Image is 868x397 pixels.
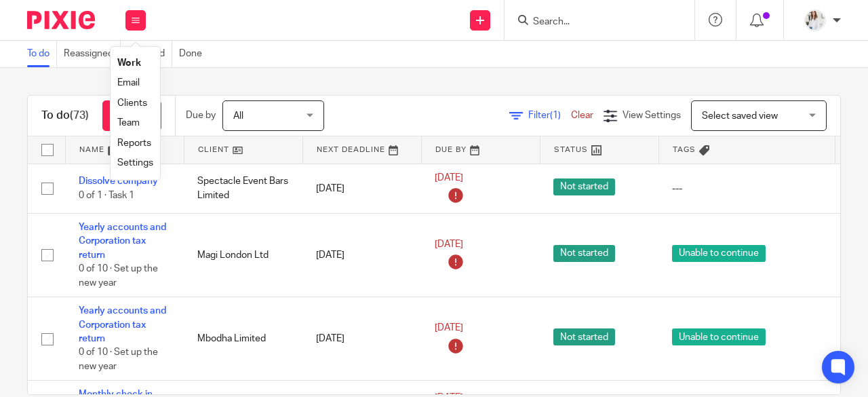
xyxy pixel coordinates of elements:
[64,41,121,67] a: Reassigned
[435,323,463,333] span: [DATE]
[79,306,166,343] a: Yearly accounts and Corporation tax return
[27,41,57,67] a: To do
[184,164,302,214] td: Spectacle Event Bars Limited
[804,10,826,31] img: Daisy.JPG
[553,245,615,262] span: Not started
[233,111,243,121] span: All
[672,328,766,345] span: Unable to continue
[27,11,95,29] img: Pixie
[127,41,172,67] a: Snoozed
[528,111,571,120] span: Filter
[553,178,615,195] span: Not started
[70,110,89,121] span: (73)
[117,78,140,88] a: Email
[672,182,821,195] div: ---
[553,328,615,345] span: Not started
[117,158,153,168] a: Settings
[302,297,421,381] td: [DATE]
[302,164,421,214] td: [DATE]
[571,111,593,120] a: Clear
[435,240,463,249] span: [DATE]
[702,111,778,121] span: Select saved view
[117,98,147,108] a: Clients
[184,297,302,381] td: Mbodha Limited
[435,173,463,183] span: [DATE]
[179,41,209,67] a: Done
[79,264,158,288] span: 0 of 10 · Set up the new year
[184,214,302,297] td: Magi London Ltd
[117,118,140,128] a: Team
[117,58,141,68] a: Work
[302,214,421,297] td: [DATE]
[532,16,654,29] input: Search
[117,138,151,148] a: Reports
[102,100,161,131] a: + Add task
[79,176,158,186] a: Dissolve company
[623,111,681,120] span: View Settings
[41,109,89,123] h1: To do
[186,109,216,122] p: Due by
[79,347,158,371] span: 0 of 10 · Set up the new year
[550,111,561,120] span: (1)
[672,245,766,262] span: Unable to continue
[79,191,134,200] span: 0 of 1 · Task 1
[79,223,166,260] a: Yearly accounts and Corporation tax return
[673,146,696,153] span: Tags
